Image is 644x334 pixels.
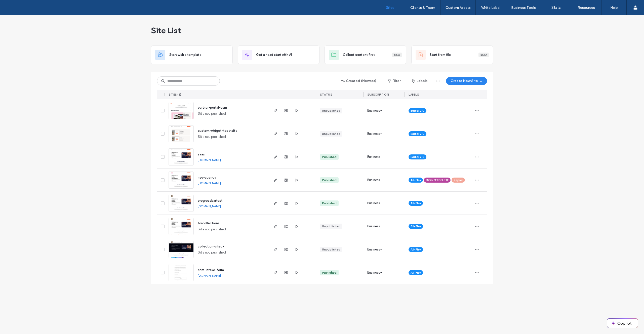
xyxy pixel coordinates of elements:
div: Published [322,270,337,275]
label: Business Tools [511,6,536,10]
span: Site List [151,25,181,35]
div: Start with a template [151,46,233,64]
span: LABELS [409,93,419,96]
a: saas [198,152,205,156]
button: Filter [383,77,406,85]
a: rise-agency [198,176,216,179]
span: SUBSCRIPTION [367,93,389,96]
div: Unpublished [322,108,340,113]
span: STATUS [320,93,332,96]
span: Site not published [198,134,226,139]
span: Business+ [367,201,382,206]
label: Clients & Team [410,6,435,10]
div: Get a head start with AI [238,46,319,64]
span: All-Flex [411,178,421,182]
span: All-Flex [411,201,421,205]
button: Created (Newest) [337,77,381,85]
span: Editor 2.0 [411,155,424,159]
button: Copilot [607,319,638,328]
a: [DOMAIN_NAME] [198,158,221,162]
span: Business+ [367,178,382,183]
span: All-Flex [411,224,421,229]
span: Site not published [198,227,226,232]
button: Create New Site [446,77,487,85]
span: Business+ [367,270,382,275]
div: Collect content firstNew [325,46,406,64]
span: Business+ [367,224,382,229]
div: Unpublished [322,132,340,136]
span: Business+ [367,154,382,159]
span: Editor 2.0 [411,132,424,136]
a: [DOMAIN_NAME] [198,204,221,208]
label: Resources [578,6,595,10]
a: custom-widget-test-site [198,129,237,133]
a: forcollections [198,221,220,225]
span: Site not published [198,111,226,116]
div: Published [322,178,337,182]
div: Start from fileBeta [411,46,493,64]
span: Site not published [198,250,226,255]
a: [DOMAIN_NAME] [198,181,221,185]
span: DO NOT DELETE [426,178,449,182]
span: Get a head start with AI [256,52,292,57]
span: Business+ [367,247,382,252]
a: [DOMAIN_NAME] [198,274,221,277]
span: SITES (8) [169,93,181,96]
a: progressbartest [198,199,223,202]
a: csm-intake-form [198,268,224,272]
span: Zapier [454,178,463,182]
span: Editor 2.0 [411,108,424,113]
span: Start with a template [169,52,202,57]
span: Business+ [367,131,382,136]
div: Published [322,155,337,159]
span: All-Flex [411,247,421,252]
div: Published [322,201,337,205]
span: Business+ [367,108,382,113]
span: All-Flex [411,270,421,275]
a: partner-portal-csm [198,106,227,109]
label: Help [610,6,618,10]
div: Beta [478,53,489,57]
div: Unpublished [322,224,340,229]
label: Sites [386,5,394,10]
div: Unpublished [322,247,340,252]
label: Stats [551,5,561,10]
label: White Label [481,6,500,10]
span: Start from file [430,52,451,57]
span: Collect content first [343,52,375,57]
button: Labels [408,77,432,85]
a: collection-check [198,244,224,248]
div: New [392,53,402,57]
label: Custom Assets [446,6,471,10]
